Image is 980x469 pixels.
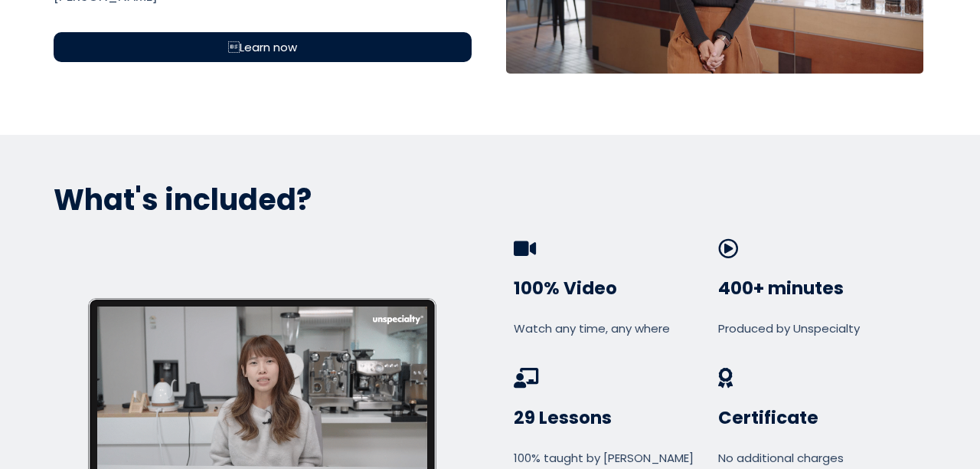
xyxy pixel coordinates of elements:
div: No additional charges [718,449,916,467]
h3: 400+ minutes [718,277,916,300]
div: Produced by Unspecialty [718,320,916,337]
h3: Certificate [718,407,916,430]
h3: 100% Video [514,277,712,300]
span: Learn now [228,38,297,56]
h3: 29 Lessons [514,407,712,430]
div: 100% taught by [PERSON_NAME] [514,449,712,467]
div: Watch any time, any where [514,320,712,337]
p: What's included? [54,181,926,218]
